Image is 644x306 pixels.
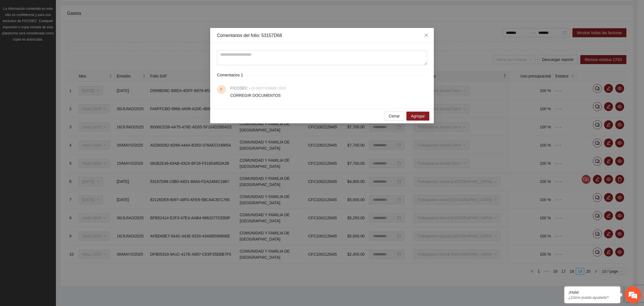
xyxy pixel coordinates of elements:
[250,86,286,90] span: 09 SEPTIEMBRE 2025
[29,29,94,36] div: Chatee con nosotros ahora
[424,33,428,37] span: close
[569,290,616,295] div: ¡Hola!
[230,86,286,90] span: FICOSEC -
[32,75,77,131] span: Estamos en línea.
[411,113,425,119] span: Agregar
[406,112,429,121] button: Agregar
[384,112,404,121] button: Cerrar
[569,295,616,300] p: ¿Cómo puedo ayudarte?
[389,113,400,119] span: Cerrar
[419,28,434,43] button: Close
[217,72,247,78] span: Comentarios 1
[217,32,427,39] div: Comentarios del folio: 53157D68
[220,85,223,94] span: F
[3,153,106,172] textarea: Escriba su mensaje y pulse “Intro”
[92,3,105,16] div: Minimizar ventana de chat en vivo
[230,93,281,98] span: CORREGIR DOCUMENTOS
